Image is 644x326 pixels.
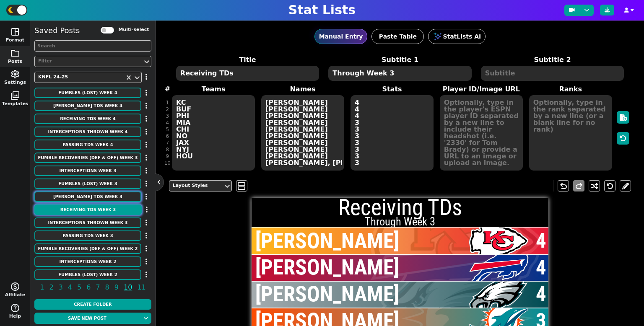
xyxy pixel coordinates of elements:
[255,229,467,253] span: [PERSON_NAME]
[164,146,171,153] div: 8
[39,282,45,292] span: 1
[526,84,615,94] label: Ranks
[351,95,434,171] textarea: 4 4 4 3 3 3 3 3 3 3
[34,230,141,241] button: Passing TDs Week 3
[48,282,55,292] span: 2
[536,279,546,309] span: 4
[436,84,526,94] label: Player ID/Image URL
[10,282,20,292] span: monetization_on
[173,182,220,189] div: Layout Styles
[255,282,467,306] span: [PERSON_NAME]
[38,58,139,65] div: Filter
[164,126,171,133] div: 5
[34,313,140,324] button: Save new post
[34,166,141,176] button: Interceptions Week 3
[34,179,141,189] button: Fumbles (Lost) Week 3
[104,282,111,292] span: 8
[136,282,147,292] span: 11
[34,40,151,52] input: Search
[34,26,80,35] h5: Saved Posts
[34,217,141,228] button: Interceptions Thrown Week 3
[34,299,151,310] button: Create Folder
[288,3,356,18] h1: Stat Lists
[122,282,133,292] span: 10
[94,282,101,292] span: 7
[171,55,324,65] label: Title
[34,269,141,280] button: Fumbles (Lost) Week 2
[10,69,20,79] span: settings
[34,101,141,111] button: [PERSON_NAME] TDs Week 4
[164,119,171,126] div: 4
[10,303,20,313] span: help
[573,180,584,191] button: redo
[558,180,569,191] button: undo
[34,127,141,137] button: Interceptions Thrown Week 4
[76,282,83,292] span: 5
[34,114,141,124] button: Receiving TDs Week 4
[428,29,486,44] button: StatLists AI
[172,95,255,171] textarea: KC BUF PHI MIA CHI NO JAX NYJ HOU
[34,140,141,150] button: Passing TDs Week 4
[558,181,569,191] span: undo
[574,181,584,191] span: redo
[10,91,20,101] span: photo_library
[314,29,368,44] button: Manual Entry
[324,55,476,65] label: Subtitle 1
[476,55,629,65] label: Subtitle 2
[10,48,20,58] span: folder
[113,282,120,292] span: 9
[536,252,546,283] span: 4
[57,282,64,292] span: 3
[261,95,344,171] textarea: [PERSON_NAME] [PERSON_NAME] [PERSON_NAME] [PERSON_NAME] [PERSON_NAME] [PERSON_NAME] [PERSON_NAME]...
[255,256,467,279] span: [PERSON_NAME]
[164,140,171,146] div: 7
[34,243,141,254] button: Fumble Recoveries (DEF & OFF) Week 2
[252,197,548,219] h1: Receiving TDs
[371,29,424,44] button: Paste Table
[34,256,141,267] button: Interceptions Week 2
[10,27,20,37] span: space_dashboard
[348,84,437,94] label: Stats
[164,160,171,166] div: 10
[165,84,170,94] label: #
[164,133,171,140] div: 6
[34,153,141,163] button: Fumble Recoveries (DEF & OFF) Week 3
[67,282,73,292] span: 4
[164,153,171,160] div: 9
[34,204,142,215] button: Receiving TDs Week 3
[85,282,92,292] span: 6
[164,113,171,119] div: 3
[536,225,546,256] span: 4
[34,191,141,202] button: [PERSON_NAME] TDs Week 3
[169,84,258,94] label: Teams
[164,106,171,113] div: 2
[34,88,141,98] button: Fumbles (Lost) Week 4
[38,74,121,81] div: KNFL 24-25
[176,66,319,81] textarea: Receiving TDs
[252,216,548,228] h2: Through Week 3
[328,66,471,81] textarea: Through Week 3
[164,99,171,106] div: 1
[118,26,149,34] label: Multi-select
[258,84,348,94] label: Names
